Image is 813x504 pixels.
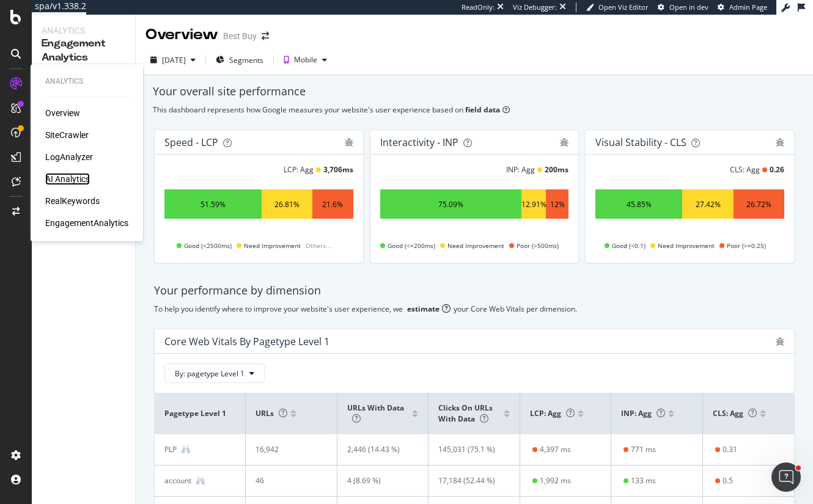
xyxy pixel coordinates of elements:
[45,151,93,163] a: LogAnalyzer
[560,138,568,147] div: bug
[595,136,686,148] div: Visual Stability - CLS
[723,475,733,486] div: 0.5
[45,129,89,141] a: SiteCrawler
[164,363,265,383] button: By: pagetype Level 1
[154,283,795,299] div: Your performance by dimension
[154,304,795,314] div: To help you identify where to improve your website's user experience, we your Core Web Vitals per...
[521,199,546,210] div: 12.91%
[776,337,784,346] div: bug
[303,238,334,253] span: Others...
[669,2,708,12] span: Open in dev
[438,475,502,486] div: 17,184 (52.44 %)
[42,24,125,37] div: Analytics
[627,199,652,210] div: 45.85%
[153,104,796,115] div: This dashboard represents how Google measures your website's user experience based on
[545,164,568,175] div: 200 ms
[45,173,90,185] a: AI Analytics
[256,444,320,455] div: 16,942
[45,217,128,229] a: EngagementAnalytics
[284,164,314,175] div: LCP: Agg
[718,2,767,12] a: Admin Page
[729,2,767,12] span: Admin Page
[223,30,257,42] div: Best Buy
[45,195,100,207] a: RealKeywords
[388,238,435,253] span: Good (<=200ms)
[438,403,493,424] span: Clicks on URLs with data
[262,32,269,40] div: arrow-right-arrow-left
[438,444,502,455] div: 145,031 (75.1 %)
[723,444,737,455] div: 0.31
[294,56,317,64] div: Mobile
[184,238,232,253] span: Good (<2500ms)
[345,138,353,147] div: bug
[279,50,332,70] button: Mobile
[631,475,656,486] div: 133 ms
[164,408,232,419] span: pagetype Level 1
[322,199,343,210] div: 21.6%
[730,164,760,175] div: CLS: Agg
[45,76,128,87] div: Analytics
[347,444,411,455] div: 2,446 (14.43 %)
[347,475,411,486] div: 4 (8.69 %)
[770,164,784,175] div: 0.26
[462,2,495,12] div: ReadOnly:
[540,444,571,455] div: 4,397 ms
[145,24,218,45] div: Overview
[380,136,458,148] div: Interactivity - INP
[447,238,504,253] span: Need Improvement
[211,50,268,70] button: Segments
[530,408,575,418] span: LCP: Agg
[323,164,353,175] div: 3,706 ms
[586,2,649,12] a: Open Viz Editor
[658,2,708,12] a: Open in dev
[153,84,796,100] div: Your overall site performance
[347,403,404,424] span: URLs with data
[164,475,191,486] div: account
[550,199,565,210] div: 12%
[612,238,646,253] span: Good (<0.1)
[598,2,649,12] span: Open Viz Editor
[517,238,559,253] span: Poor (>500ms)
[45,107,80,119] a: Overview
[631,444,656,455] div: 771 ms
[658,238,715,253] span: Need Improvement
[164,335,329,348] div: Core Web Vitals By pagetype Level 1
[229,55,263,65] span: Segments
[465,104,500,115] b: field data
[164,136,218,148] div: Speed - LCP
[164,444,177,455] div: PLP
[438,199,463,210] div: 75.09%
[621,408,665,418] span: INP: Agg
[771,462,801,492] iframe: Intercom live chat
[42,37,125,65] div: Engagement Analytics
[256,475,320,486] div: 46
[200,199,226,210] div: 51.59%
[256,408,287,418] span: URLs
[145,50,200,70] button: [DATE]
[696,199,721,210] div: 27.42%
[244,238,301,253] span: Need Improvement
[407,304,440,314] div: estimate
[727,238,766,253] span: Poor (>=0.25)
[162,55,186,65] div: [DATE]
[776,138,784,147] div: bug
[513,2,557,12] div: Viz Debugger:
[540,475,571,486] div: 1,992 ms
[746,199,771,210] div: 26.72%
[274,199,300,210] div: 26.81%
[175,368,245,379] span: By: pagetype Level 1
[506,164,535,175] div: INP: Agg
[713,408,757,418] span: CLS: Agg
